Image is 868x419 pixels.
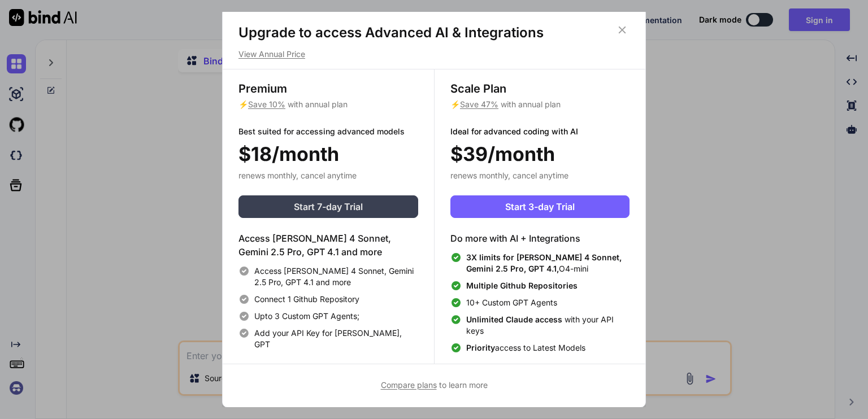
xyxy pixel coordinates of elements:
span: Upto 3 Custom GPT Agents; [254,311,359,322]
p: View Annual Price [238,49,630,60]
span: Compare plans [381,380,437,390]
span: 3X limits for [PERSON_NAME] 4 Sonnet, Gemini 2.5 Pro, GPT 4.1, [466,252,622,273]
span: to learn more [381,380,488,390]
span: $18/month [238,139,339,168]
span: Start 3-day Trial [505,200,575,213]
span: Save 47% [460,99,498,109]
span: Add your API Key for [PERSON_NAME], GPT [254,328,418,350]
span: Access [PERSON_NAME] 4 Sonnet, Gemini 2.5 Pro, GPT 4.1 and more [254,265,418,288]
span: renews monthly, cancel anytime [450,171,568,180]
span: Multiple Github Repositories [466,281,578,290]
p: Best suited for accessing advanced models [238,126,418,137]
button: Start 7-day Trial [238,195,418,218]
p: ⚡ with annual plan [238,99,418,110]
button: Start 3-day Trial [450,195,630,218]
span: Save 10% [248,99,285,109]
span: Unlimited Claude access [466,315,565,324]
span: $39/month [450,139,555,168]
span: access to Latest Models [466,342,585,353]
span: renews monthly, cancel anytime [238,171,357,180]
p: Ideal for advanced coding with AI [450,126,630,137]
h4: Do more with AI + Integrations [450,232,630,245]
h3: Scale Plan [450,81,630,97]
span: O4-mini [466,252,630,274]
span: Connect 1 Github Repository [254,294,359,305]
span: 10+ Custom GPT Agents [466,297,557,308]
span: Priority [466,343,495,352]
h1: Upgrade to access Advanced AI & Integrations [238,24,630,42]
h3: Premium [238,81,418,97]
span: with your API keys [466,314,630,337]
h4: Access [PERSON_NAME] 4 Sonnet, Gemini 2.5 Pro, GPT 4.1 and more [238,232,418,259]
p: ⚡ with annual plan [450,99,630,110]
span: Start 7-day Trial [294,200,363,213]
